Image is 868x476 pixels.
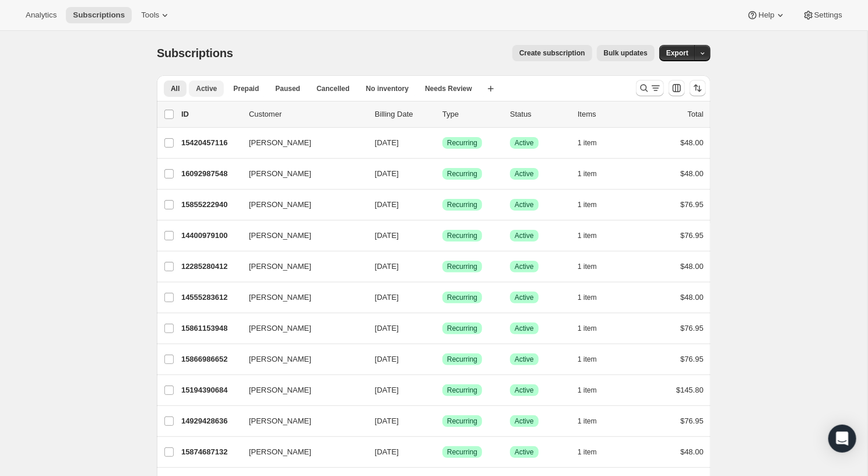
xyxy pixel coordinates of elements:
[249,323,311,334] span: [PERSON_NAME]
[442,108,501,120] div: Type
[242,288,359,307] button: [PERSON_NAME]
[233,84,259,93] span: Prepaid
[482,80,500,97] button: Create new view
[447,262,477,271] span: Recurring
[680,138,704,147] span: $48.00
[447,293,477,302] span: Recurring
[375,355,399,363] span: [DATE]
[181,230,240,242] p: 14400979100
[181,353,240,365] p: 15866986652
[578,320,610,337] button: 1 item
[181,108,704,120] div: IDCustomerBilling DateTypeStatusItemsTotal
[375,324,399,332] span: [DATE]
[375,447,399,456] span: [DATE]
[515,138,534,148] span: Active
[636,80,664,96] button: Search and filter results
[680,416,704,425] span: $76.95
[447,324,477,333] span: Recurring
[375,262,399,271] span: [DATE]
[578,166,610,182] button: 1 item
[181,137,240,149] p: 15420457116
[181,168,240,180] p: 16092987548
[242,164,359,183] button: [PERSON_NAME]
[515,324,534,333] span: Active
[578,197,610,213] button: 1 item
[366,84,409,93] span: No inventory
[828,425,856,453] div: Open Intercom Messenger
[249,137,311,149] span: [PERSON_NAME]
[249,446,311,458] span: [PERSON_NAME]
[425,84,472,93] span: Needs Review
[249,292,311,303] span: [PERSON_NAME]
[447,447,477,457] span: Recurring
[242,195,359,214] button: [PERSON_NAME]
[242,319,359,338] button: [PERSON_NAME]
[249,168,311,180] span: [PERSON_NAME]
[680,169,704,178] span: $48.00
[19,7,64,23] button: Analytics
[796,7,849,23] button: Settings
[578,262,597,271] span: 1 item
[688,108,704,120] p: Total
[680,262,704,271] span: $48.00
[249,353,311,365] span: [PERSON_NAME]
[666,48,688,58] span: Export
[242,226,359,245] button: [PERSON_NAME]
[515,169,534,178] span: Active
[375,200,399,209] span: [DATE]
[578,351,610,367] button: 1 item
[181,166,704,182] div: 16092987548[PERSON_NAME][DATE]SuccessRecurringSuccessActive1 item$48.00
[515,386,534,395] span: Active
[604,48,648,58] span: Bulk updates
[73,10,125,20] span: Subscriptions
[758,10,774,20] span: Help
[249,384,311,396] span: [PERSON_NAME]
[578,355,597,364] span: 1 item
[249,261,311,272] span: [PERSON_NAME]
[181,197,704,213] div: 15855222940[PERSON_NAME][DATE]SuccessRecurringSuccessActive1 item$76.95
[181,415,240,427] p: 14929428636
[680,447,704,456] span: $48.00
[181,135,704,151] div: 15420457116[PERSON_NAME][DATE]SuccessRecurringSuccessActive1 item$48.00
[578,447,597,457] span: 1 item
[515,293,534,302] span: Active
[66,7,132,23] button: Subscriptions
[447,200,477,209] span: Recurring
[578,228,610,244] button: 1 item
[510,108,568,120] p: Status
[597,45,655,61] button: Bulk updates
[157,47,233,60] span: Subscriptions
[196,84,217,93] span: Active
[578,444,610,460] button: 1 item
[680,231,704,240] span: $76.95
[181,228,704,244] div: 14400979100[PERSON_NAME][DATE]SuccessRecurringSuccessActive1 item$76.95
[578,416,597,426] span: 1 item
[181,199,240,211] p: 15855222940
[578,108,636,120] div: Items
[519,48,585,58] span: Create subscription
[447,138,477,148] span: Recurring
[659,45,695,61] button: Export
[375,108,433,120] p: Billing Date
[375,386,399,394] span: [DATE]
[181,261,240,272] p: 12285280412
[317,84,350,93] span: Cancelled
[447,355,477,364] span: Recurring
[242,350,359,369] button: [PERSON_NAME]
[578,324,597,333] span: 1 item
[181,351,704,367] div: 15866986652[PERSON_NAME][DATE]SuccessRecurringSuccessActive1 item$76.95
[447,386,477,395] span: Recurring
[375,293,399,302] span: [DATE]
[181,258,704,275] div: 12285280412[PERSON_NAME][DATE]SuccessRecurringSuccessActive1 item$48.00
[181,382,704,398] div: 15194390684[PERSON_NAME][DATE]SuccessRecurringSuccessActive1 item$145.80
[375,416,399,425] span: [DATE]
[578,135,610,151] button: 1 item
[181,320,704,337] div: 15861153948[PERSON_NAME][DATE]SuccessRecurringSuccessActive1 item$76.95
[690,80,706,96] button: Sort the results
[26,10,57,20] span: Analytics
[515,355,534,364] span: Active
[515,416,534,426] span: Active
[141,10,159,20] span: Tools
[680,324,704,332] span: $76.95
[249,108,366,120] p: Customer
